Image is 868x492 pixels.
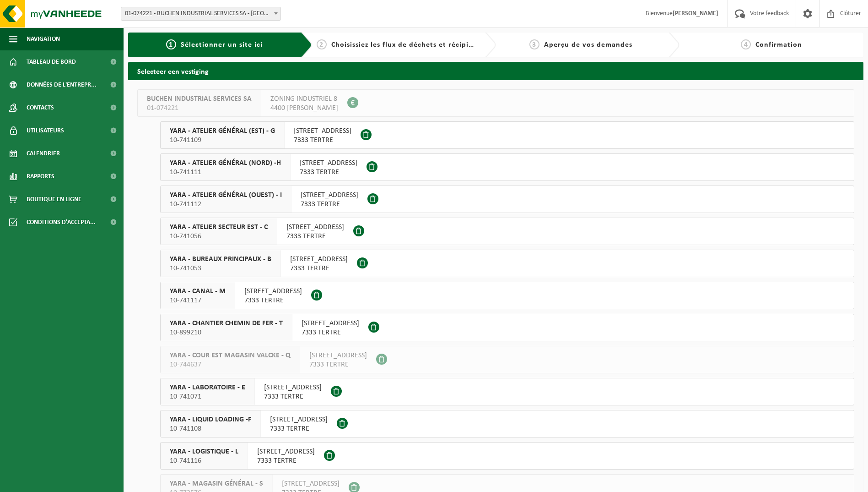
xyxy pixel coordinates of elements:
span: YARA - BUREAUX PRINCIPAUX - B [170,255,271,264]
span: [STREET_ADDRESS] [282,479,340,488]
span: Confirmation [755,41,802,49]
span: 1 [166,39,176,49]
button: YARA - LABORATOIRE - E 10-741071 [STREET_ADDRESS]7333 TERTRE [160,378,854,405]
span: 7333 TERTRE [244,296,302,305]
span: 10-899210 [170,328,283,337]
span: 01-074221 [147,104,252,113]
button: YARA - CHANTIER CHEMIN DE FER - T 10-899210 [STREET_ADDRESS]7333 TERTRE [160,314,854,341]
span: Données de l'entrepr... [27,73,97,96]
span: 7333 TERTRE [264,392,322,401]
span: 7333 TERTRE [300,168,357,177]
span: YARA - COUR EST MAGASIN VALCKE - Q [170,351,291,360]
button: YARA - ATELIER GÉNÉRAL (OUEST) - I 10-741112 [STREET_ADDRESS]7333 TERTRE [160,186,854,213]
span: 7333 TERTRE [270,424,328,433]
span: ZONING INDUSTRIEL 8 [270,94,338,104]
span: [STREET_ADDRESS] [300,159,357,168]
span: 10-741111 [170,168,281,177]
span: 10-741056 [170,232,268,241]
span: Calendrier [27,142,60,165]
span: Boutique en ligne [27,188,81,211]
span: YARA - MAGASIN GÉNÉRAL - S [170,479,263,488]
span: 7333 TERTRE [286,232,344,241]
span: 2 [317,39,327,49]
span: 01-074221 - BUCHEN INDUSTRIAL SERVICES SA - IVOZ-RAMET [121,7,281,21]
span: BUCHEN INDUSTRIAL SERVICES SA [147,94,252,104]
span: 7333 TERTRE [290,264,348,273]
button: YARA - ATELIER GÉNÉRAL (NORD) -H 10-741111 [STREET_ADDRESS]7333 TERTRE [160,153,854,181]
span: 7333 TERTRE [257,456,315,465]
span: YARA - ATELIER GÉNÉRAL (EST) - G [170,126,275,136]
span: Navigation [27,27,60,50]
span: 7333 TERTRE [301,200,358,209]
span: YARA - LABORATOIRE - E [170,383,245,392]
button: YARA - ATELIER GÉNÉRAL (EST) - G 10-741109 [STREET_ADDRESS]7333 TERTRE [160,121,854,149]
span: 10-744637 [170,360,291,369]
span: 10-741053 [170,264,271,273]
span: [STREET_ADDRESS] [301,191,358,200]
button: YARA - LOGISTIQUE - L 10-741116 [STREET_ADDRESS]7333 TERTRE [160,442,854,470]
span: 4400 [PERSON_NAME] [270,104,338,113]
span: YARA - LIQUID LOADING -F [170,415,251,424]
span: YARA - LOGISTIQUE - L [170,447,238,456]
span: [STREET_ADDRESS] [302,319,359,328]
span: YARA - CHANTIER CHEMIN DE FER - T [170,319,283,328]
span: [STREET_ADDRESS] [244,287,302,296]
span: 10-741109 [170,136,275,145]
span: 4 [741,39,751,49]
span: [STREET_ADDRESS] [264,383,322,392]
span: [STREET_ADDRESS] [290,255,348,264]
span: YARA - CANAL - M [170,287,226,296]
h2: Selecteer een vestiging [128,62,863,80]
span: 10-741117 [170,296,226,305]
span: Choisissiez les flux de déchets et récipients [331,41,484,49]
span: Sélectionner un site ici [181,41,263,49]
span: Tableau de bord [27,50,76,73]
button: YARA - BUREAUX PRINCIPAUX - B 10-741053 [STREET_ADDRESS]7333 TERTRE [160,250,854,277]
button: YARA - LIQUID LOADING -F 10-741108 [STREET_ADDRESS]7333 TERTRE [160,410,854,437]
span: Aperçu de vos demandes [544,41,632,49]
span: 10-741071 [170,392,245,401]
span: 3 [529,39,539,49]
span: 7333 TERTRE [302,328,359,337]
span: [STREET_ADDRESS] [286,223,344,232]
span: [STREET_ADDRESS] [309,351,367,360]
span: [STREET_ADDRESS] [270,415,328,424]
span: YARA - ATELIER GÉNÉRAL (NORD) -H [170,159,281,168]
strong: [PERSON_NAME] [673,10,718,17]
span: 01-074221 - BUCHEN INDUSTRIAL SERVICES SA - IVOZ-RAMET [121,7,280,20]
button: YARA - ATELIER SECTEUR EST - C 10-741056 [STREET_ADDRESS]7333 TERTRE [160,218,854,245]
span: 10-741108 [170,424,251,433]
span: [STREET_ADDRESS] [294,126,351,136]
span: YARA - ATELIER SECTEUR EST - C [170,223,268,232]
span: Conditions d'accepta... [27,211,96,234]
span: 10-741116 [170,456,238,465]
span: [STREET_ADDRESS] [257,447,315,456]
span: 10-741112 [170,200,282,209]
span: 7333 TERTRE [294,136,351,145]
button: YARA - CANAL - M 10-741117 [STREET_ADDRESS]7333 TERTRE [160,282,854,309]
span: Rapports [27,165,54,188]
span: Contacts [27,96,54,119]
span: YARA - ATELIER GÉNÉRAL (OUEST) - I [170,191,282,200]
span: 7333 TERTRE [309,360,367,369]
span: Utilisateurs [27,119,64,142]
